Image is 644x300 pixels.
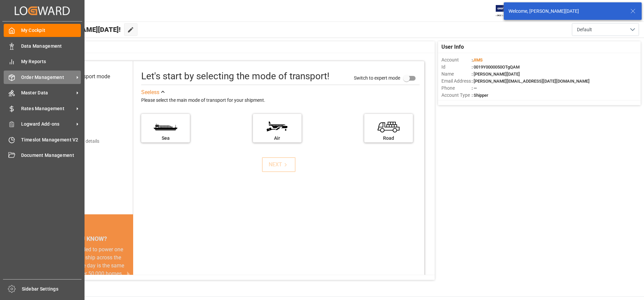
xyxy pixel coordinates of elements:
span: My Reports [21,58,81,65]
span: Logward Add-ons [21,121,74,128]
span: Order Management [21,74,74,81]
span: Email Address [441,78,472,85]
div: Let's start by selecting the mode of transport! [141,69,329,83]
span: Rates Management [21,105,74,112]
a: Data Management [4,39,81,52]
div: DID YOU KNOW? [36,231,133,246]
span: Switch to expert mode [354,75,400,80]
span: : [PERSON_NAME][DATE] [472,72,520,77]
span: Account [441,56,472,63]
span: Master Data [21,89,74,96]
span: Phone [441,85,472,92]
span: Id [441,63,472,71]
a: My Reports [4,55,81,68]
span: User Info [441,43,464,51]
div: NEXT [269,161,289,169]
span: Data Management [21,43,81,50]
img: Exertis%20JAM%20-%20Email%20Logo.jpg_1722504956.jpg [496,5,519,17]
a: Document Management [4,149,81,162]
span: Sidebar Settings [22,286,82,293]
span: JIMS [473,57,483,62]
div: Please select the main mode of transport for your shipment. [141,96,420,104]
a: My Cockpit [4,24,81,37]
span: : Shipper [472,93,488,98]
span: Name [441,71,472,78]
div: Air [256,135,298,142]
div: Sea [145,135,186,142]
span: : 0019Y0000050OTgQAM [472,65,520,70]
div: Road [368,135,410,142]
span: Timeslot Management V2 [21,136,81,143]
button: NEXT [262,157,296,172]
span: Document Management [21,152,81,159]
span: My Cockpit [21,27,81,34]
div: See less [141,88,159,96]
span: : — [472,86,477,91]
span: Hello [PERSON_NAME][DATE]! [28,23,121,36]
span: : [472,57,483,62]
div: The energy needed to power one large container ship across the ocean in a single day is the same ... [44,246,125,294]
span: Default [577,26,592,33]
span: Account Type [441,92,472,99]
a: Timeslot Management V2 [4,133,81,146]
span: : [PERSON_NAME][EMAIL_ADDRESS][DATE][DOMAIN_NAME] [472,79,590,84]
div: Welcome, [PERSON_NAME][DATE] [508,8,624,15]
button: open menu [572,23,639,36]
